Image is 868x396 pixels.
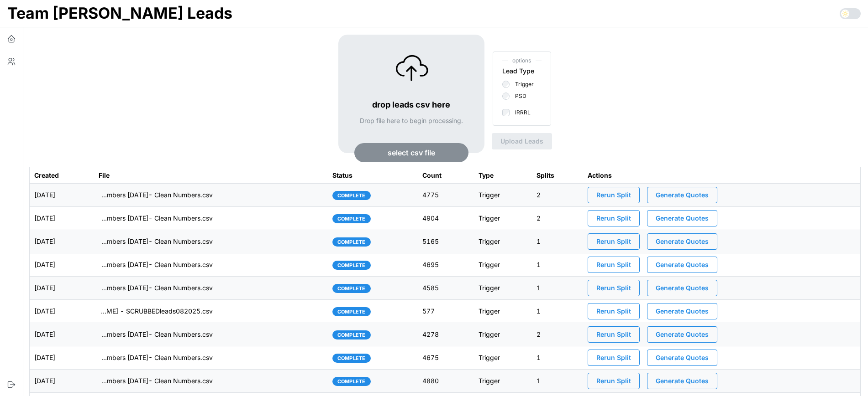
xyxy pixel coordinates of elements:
span: options [502,57,542,65]
label: IRRRL [510,109,531,116]
td: 2 [532,207,583,230]
td: Trigger [474,253,532,277]
span: Generate Quotes [656,327,709,342]
button: Generate Quotes [647,187,717,203]
td: 4585 [418,277,474,300]
p: imports/[PERSON_NAME]/1759335094342-TU Master List With Numbers [DATE]- Clean Numbers.csv [99,330,213,339]
span: Rerun Split [596,187,631,203]
button: Generate Quotes [647,326,717,343]
span: Rerun Split [596,211,631,226]
span: Rerun Split [596,280,631,296]
button: Rerun Split [588,350,640,366]
td: Trigger [474,184,532,207]
td: 577 [418,300,474,323]
span: Upload Leads [500,134,543,149]
button: Rerun Split [588,280,640,296]
td: 1 [532,253,583,277]
span: complete [337,331,366,339]
th: Status [328,167,418,184]
span: complete [337,308,366,316]
td: 1 [532,370,583,393]
td: 4880 [418,370,474,393]
span: Rerun Split [596,303,631,319]
label: PSD [510,93,526,100]
span: Rerun Split [596,350,631,365]
p: imports/[PERSON_NAME]/1759242095171-TU Master List With Numbers [DATE]- Clean Numbers.csv [99,353,213,362]
td: 2 [532,323,583,346]
th: Actions [583,167,861,184]
button: Upload Leads [492,133,552,149]
td: 4695 [418,253,474,277]
span: Generate Quotes [656,257,709,273]
button: Rerun Split [588,373,640,389]
p: imports/[PERSON_NAME]/1759335094342-[PERSON_NAME] - SCRUBBEDleads082025.csv [99,307,213,316]
td: Trigger [474,277,532,300]
span: Generate Quotes [656,234,709,249]
button: Generate Quotes [647,303,717,319]
td: 1 [532,277,583,300]
span: complete [337,191,366,200]
span: complete [337,261,366,269]
button: select csv file [354,143,468,162]
span: complete [337,284,366,293]
th: Created [30,167,94,184]
span: complete [337,238,366,246]
td: [DATE] [30,323,94,346]
p: imports/[PERSON_NAME]/1759412830855-TU Master List With Numbers [DATE]- Clean Numbers.csv [99,283,213,293]
td: Trigger [474,230,532,253]
button: Rerun Split [588,233,640,250]
p: imports/[PERSON_NAME]/1759926399879-TU Master List With Numbers [DATE]- Clean Numbers.csv [99,190,213,200]
td: [DATE] [30,370,94,393]
td: [DATE] [30,253,94,277]
p: imports/[PERSON_NAME]/1759153699897-TU Master List With Numbers [DATE]- Clean Numbers.csv [99,376,213,386]
td: 1 [532,346,583,370]
span: complete [337,377,366,386]
div: Lead Type [502,66,534,76]
button: Rerun Split [588,303,640,319]
span: Generate Quotes [656,303,709,319]
span: Rerun Split [596,373,631,389]
span: Generate Quotes [656,211,709,226]
p: imports/[PERSON_NAME]/1759846466550-TU Master List With Numbers [DATE]- Clean Numbers.csv [99,214,213,223]
th: File [94,167,328,184]
td: Trigger [474,323,532,346]
td: 1 [532,230,583,253]
p: imports/[PERSON_NAME]/1759501758290-TU Master List With Numbers [DATE]- Clean Numbers.csv [99,260,213,269]
td: 4775 [418,184,474,207]
td: [DATE] [30,230,94,253]
span: Generate Quotes [656,350,709,365]
th: Count [418,167,474,184]
label: Trigger [510,81,534,88]
td: Trigger [474,300,532,323]
span: Generate Quotes [656,373,709,389]
td: Trigger [474,370,532,393]
p: imports/[PERSON_NAME]/1759751763159-TU Master List With Numbers [DATE]- Clean Numbers.csv [99,237,213,246]
th: Splits [532,167,583,184]
td: Trigger [474,207,532,230]
button: Rerun Split [588,210,640,226]
td: [DATE] [30,207,94,230]
span: Rerun Split [596,234,631,249]
button: Generate Quotes [647,257,717,273]
td: 1 [532,300,583,323]
button: Generate Quotes [647,210,717,226]
td: [DATE] [30,346,94,370]
td: 2 [532,184,583,207]
span: complete [337,215,366,223]
td: [DATE] [30,300,94,323]
span: Generate Quotes [656,280,709,296]
td: 5165 [418,230,474,253]
td: Trigger [474,346,532,370]
span: Rerun Split [596,327,631,342]
span: Rerun Split [596,257,631,273]
td: [DATE] [30,184,94,207]
span: Generate Quotes [656,187,709,203]
button: Rerun Split [588,187,640,203]
button: Rerun Split [588,257,640,273]
td: 4904 [418,207,474,230]
span: complete [337,354,366,362]
th: Type [474,167,532,184]
button: Rerun Split [588,326,640,343]
button: Generate Quotes [647,350,717,366]
td: 4278 [418,323,474,346]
